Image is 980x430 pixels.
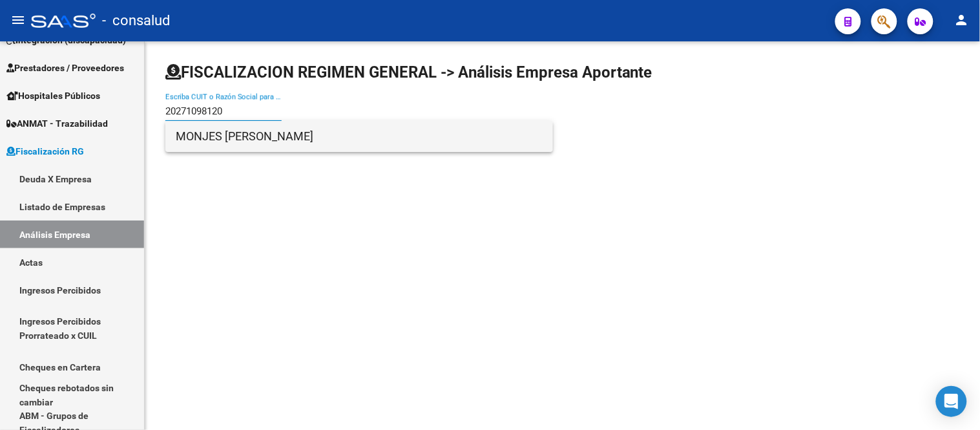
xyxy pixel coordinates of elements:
[165,62,652,83] h1: FISCALIZACION REGIMEN GENERAL -> Análisis Empresa Aportante
[176,121,543,152] span: MONJES [PERSON_NAME]
[6,144,84,158] span: Fiscalización RG
[6,61,124,75] span: Prestadores / Proveedores
[6,116,108,131] span: ANMAT - Trazabilidad
[936,386,967,417] div: Open Intercom Messenger
[954,12,970,28] mat-icon: person
[10,12,26,28] mat-icon: menu
[102,6,170,35] span: - consalud
[6,89,100,103] span: Hospitales Públicos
